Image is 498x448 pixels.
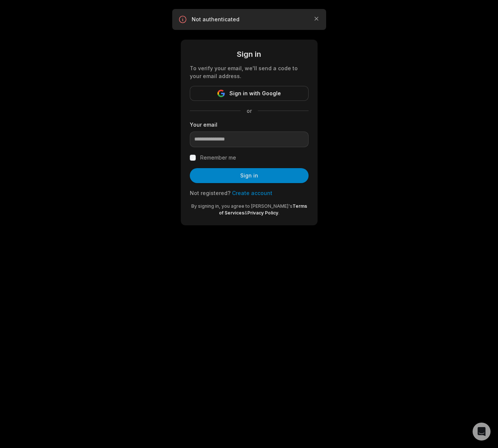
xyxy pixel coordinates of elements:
[232,190,272,196] a: Create account
[190,86,309,101] button: Sign in with Google
[219,203,307,216] a: Terms of Services
[473,423,491,441] div: Open Intercom Messenger
[192,16,307,23] p: Not authenticated
[229,89,281,98] span: Sign in with Google
[200,153,236,162] label: Remember me
[190,121,309,129] label: Your email
[278,210,279,216] span: .
[241,107,258,115] span: or
[244,210,247,216] span: &
[191,203,293,209] span: By signing in, you agree to [PERSON_NAME]'s
[247,210,278,216] a: Privacy Policy
[190,168,309,183] button: Sign in
[190,49,309,60] div: Sign in
[190,190,231,196] span: Not registered?
[190,64,309,80] div: To verify your email, we'll send a code to your email address.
